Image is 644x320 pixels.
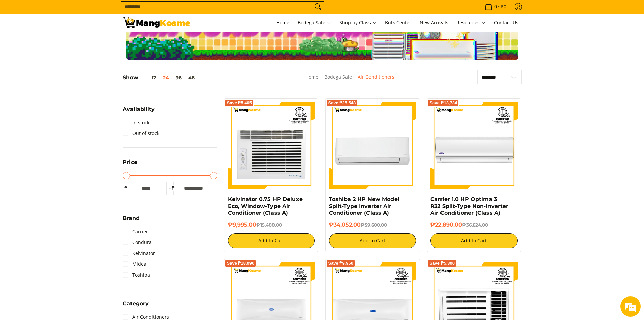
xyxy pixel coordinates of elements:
[429,101,457,105] span: Save ₱13,734
[294,14,335,32] a: Bodega Sale
[123,159,137,170] summary: Open
[123,216,140,221] span: Brand
[483,3,508,10] span: •
[123,301,149,312] summary: Open
[123,259,146,270] a: Midea
[35,38,114,47] div: Chat with us now
[358,73,395,80] a: Air Conditioners
[453,14,489,32] a: Resources
[385,19,411,26] span: Bulk Center
[111,3,127,20] div: Minimize live chat window
[420,19,448,26] span: New Arrivals
[339,19,377,27] span: Shop by Class
[430,102,518,189] img: Carrier 1.0 HP Optima 3 R32 Split-Type Non-Inverter Air Conditioner (Class A)
[313,2,324,12] button: Search
[305,73,318,80] a: Home
[227,101,252,105] span: Save ₱5,405
[123,107,155,112] span: Availability
[256,222,282,228] del: ₱15,400.00
[456,19,486,27] span: Resources
[361,222,387,228] del: ₱59,600.00
[3,185,129,209] textarea: Type your message and hit 'Enter'
[123,301,149,306] span: Category
[430,233,518,248] button: Add to Cart
[197,14,522,32] nav: Main Menu
[328,101,356,105] span: Save ₱25,548
[123,248,155,259] a: Kelvinator
[493,4,498,9] span: 0
[123,17,190,28] img: Bodega Sale Aircon l Mang Kosme: Home Appliances Warehouse Sale
[123,107,155,117] summary: Open
[39,85,93,154] span: We're online!
[228,233,315,248] button: Add to Cart
[324,73,352,80] a: Bodega Sale
[329,233,416,248] button: Add to Cart
[123,74,198,81] h5: Show
[138,75,160,80] button: 12
[170,185,177,191] span: ₱
[228,102,315,189] img: Kelvinator 0.75 HP Deluxe Eco, Window-Type Air Conditioner (Class A)
[494,19,518,26] span: Contact Us
[276,19,289,26] span: Home
[123,128,159,139] a: Out of stock
[329,221,416,228] h6: ₱34,052.00
[228,221,315,228] h6: ₱9,995.00
[228,196,303,216] a: Kelvinator 0.75 HP Deluxe Eco, Window-Type Air Conditioner (Class A)
[160,75,172,80] button: 24
[500,4,507,9] span: ₱0
[416,14,452,32] a: New Arrivals
[382,14,415,32] a: Bulk Center
[430,221,518,228] h6: ₱22,890.00
[123,270,150,280] a: Toshiba
[329,196,399,216] a: Toshiba 2 HP New Model Split-Type Inverter Air Conditioner (Class A)
[462,222,488,228] del: ₱36,624.00
[123,237,152,248] a: Condura
[429,261,455,265] span: Save ₱5,300
[123,117,149,128] a: In stock
[123,185,129,191] span: ₱
[227,261,255,265] span: Save ₱18,090
[258,73,442,88] nav: Breadcrumbs
[430,196,508,216] a: Carrier 1.0 HP Optima 3 R32 Split-Type Non-Inverter Air Conditioner (Class A)
[273,14,293,32] a: Home
[329,102,416,189] img: Toshiba 2 HP New Model Split-Type Inverter Air Conditioner (Class A)
[336,14,380,32] a: Shop by Class
[172,75,185,80] button: 36
[185,75,198,80] button: 48
[297,19,331,27] span: Bodega Sale
[491,14,522,32] a: Contact Us
[123,159,137,165] span: Price
[123,216,140,226] summary: Open
[123,226,148,237] a: Carrier
[328,261,353,265] span: Save ₱9,950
